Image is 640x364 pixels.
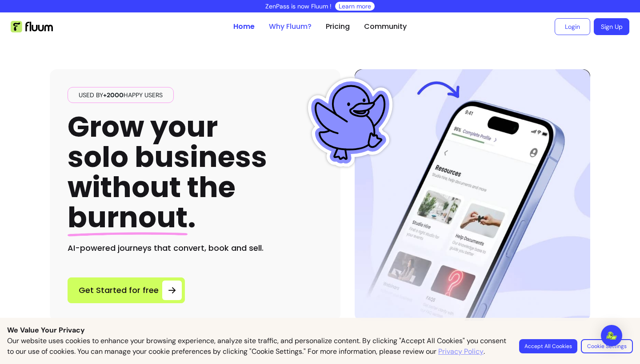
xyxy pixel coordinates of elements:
a: Community [364,21,407,32]
a: Get Started for free [68,277,185,303]
span: +2000 [103,91,124,99]
a: Learn more [339,2,371,11]
p: Our website uses cookies to enhance your browsing experience, analyze site traffic, and personali... [7,336,508,357]
a: Home [233,21,255,32]
h2: AI-powered journeys that convert, book and sell. [68,242,323,254]
span: Get Started for free [79,284,159,297]
a: Why Fluum? [269,21,312,32]
img: Fluum Logo [11,21,53,32]
h1: Grow your solo business without the . [68,112,267,233]
div: Open Intercom Messenger [601,325,622,346]
button: Cookie Settings [581,339,633,353]
button: Accept All Cookies [519,339,577,353]
img: Hero [355,69,590,321]
a: Privacy Policy [438,346,484,357]
a: Sign Up [594,18,629,35]
img: Fluum Duck sticker [306,78,395,167]
a: Login [555,18,590,35]
p: We Value Your Privacy [7,325,633,336]
span: Used by happy users [75,91,166,99]
p: ZenPass is now Fluum ! [265,2,332,11]
a: Pricing [326,21,350,32]
span: burnout [68,198,188,237]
